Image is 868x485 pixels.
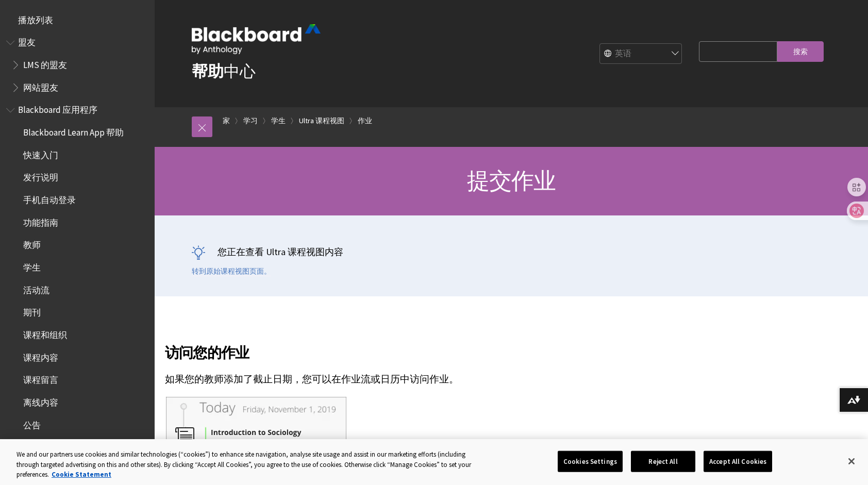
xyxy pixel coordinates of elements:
[23,281,49,295] span: 活动流
[23,349,58,363] span: 课程内容
[192,245,831,258] p: 您正在查看 Ultra 课程视图内容
[358,114,372,127] a: 作业
[192,61,256,81] a: 帮助中心
[23,372,58,386] span: 课程留言
[23,326,67,340] span: 课程和组织
[23,214,58,228] span: 功能指南
[23,237,41,250] span: 教师
[23,191,76,205] span: 手机自动登录
[23,416,41,430] span: 公告
[777,41,824,61] input: 搜索
[18,11,53,25] span: 播放列表
[165,396,348,457] img: 学生视图的活动流中显示的新作业通知。
[18,102,97,115] span: Blackboard 应用程序
[23,259,41,273] span: 学生
[52,470,111,479] a: More information about your privacy, opens in a new tab
[165,373,705,386] p: 如果您的教师添加了截止日期，您可以在作业流或日历中访问作业。
[600,44,682,64] select: 站点语言选择器
[23,56,67,70] span: LMS 的盟友
[192,24,321,54] img: Blackboard by Anthology
[23,304,41,318] span: 期刊
[192,61,224,81] strong: 帮助
[467,166,556,195] span: 提交作业
[558,450,623,472] button: Cookies Settings
[165,342,705,363] span: 访问您的作业
[23,394,58,408] span: 离线内容
[23,79,58,93] span: 网站盟友
[18,34,36,48] span: 盟友
[299,114,344,127] a: Ultra 课程视图
[23,146,58,160] span: 快速入门
[840,450,863,473] button: Close
[23,169,58,183] span: 发行说明
[192,267,271,276] a: 转到原始课程视图页面。
[6,11,148,29] nav: 播放列表的书籍大纲
[223,114,230,127] a: 家
[23,124,124,138] span: Blackboard Learn App 帮助
[243,114,258,127] a: 学习
[6,34,148,96] nav: Anthology Ally Help 的书籍大纲
[631,450,695,472] button: Reject All
[271,114,286,127] a: 学生
[704,450,772,472] button: Accept All Cookies
[16,449,477,480] div: We and our partners use cookies and similar technologies (“cookies”) to enhance site navigation, ...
